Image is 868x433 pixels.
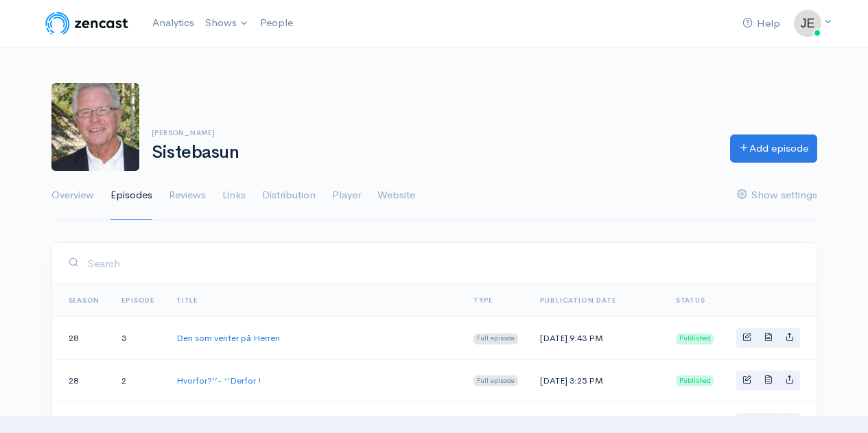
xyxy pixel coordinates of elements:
div: Basic example [736,328,800,348]
a: Website [377,171,415,220]
a: Show settings [737,171,817,220]
td: [DATE] 9:43 PM [529,317,665,360]
td: 28 [52,317,111,360]
span: Status [676,296,705,305]
img: ZenCast Logo [43,10,130,37]
a: Episodes [110,171,152,220]
a: Shows [200,8,255,38]
a: Add episode [730,134,817,163]
a: Reviews [169,171,206,220]
a: Analytics [147,8,200,38]
img: ... [794,10,821,37]
a: Den som venter på Herren [176,332,280,344]
td: 3 [110,317,165,360]
a: Title [176,296,198,305]
span: Published [676,375,714,386]
a: Hvorfor?’’- ‘’Derfor ! [176,375,261,386]
td: 28 [52,359,111,401]
span: Full episode [473,333,518,344]
div: Basic example [736,413,800,433]
a: Type [473,296,493,305]
input: Search [87,249,800,277]
td: [DATE] 3:25 PM [529,359,665,401]
a: Help [737,9,786,38]
a: People [255,8,298,38]
span: Published [676,333,714,344]
div: Basic example [736,371,800,390]
span: Full episode [473,375,518,386]
td: 2 [110,359,165,401]
iframe: gist-messenger-bubble-iframe [821,386,854,419]
a: Episode [121,296,154,305]
a: Player [332,171,361,220]
h6: [PERSON_NAME] [152,129,714,137]
h1: Sistebasun [152,143,714,163]
a: Links [222,171,246,220]
a: Publication date [540,296,616,305]
a: Distribution [262,171,316,220]
a: Season [69,296,100,305]
a: Overview [51,171,94,220]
